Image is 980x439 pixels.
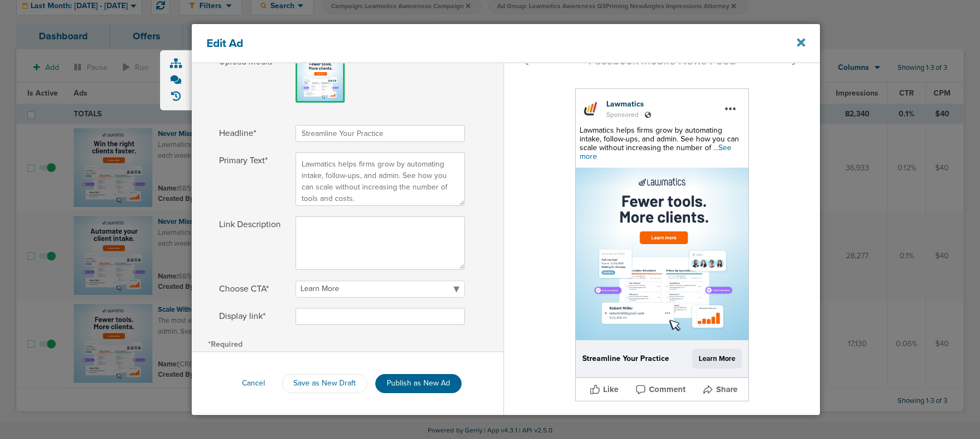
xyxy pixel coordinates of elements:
[375,374,462,393] button: Publish as New Ad
[588,55,736,68] span: Facebook Mobile News Feed
[296,152,465,206] textarea: Primary Text*
[649,384,686,395] span: Comment
[219,54,285,103] span: Upload Media*
[692,349,742,369] span: Learn More
[219,308,285,325] span: Display link*
[219,281,285,298] span: Choose CTA*
[580,144,731,162] span: ...See more
[580,126,739,153] span: Lawmatics helps firms grow by automating intake, follow-ups, and admin. See how you can scale wit...
[219,152,285,206] span: Primary Text*
[576,168,748,341] img: rqIAbAAAAAZJREFUAwA7XL0DPIxCVQAAAABJRU5ErkJggg==
[233,375,274,392] button: Cancel
[603,384,618,395] span: Like
[296,308,465,325] input: Display link*
[580,98,601,120] img: 447457926_992151172916337_918789824469217496_n.jpg
[606,110,639,120] span: Sponsored
[296,216,465,270] textarea: Link Description
[296,281,465,298] select: Choose CTA*
[206,37,267,50] h4: Edit Ad
[639,109,645,118] span: .
[716,384,737,395] span: Share
[606,99,745,110] div: Lawmatics
[219,216,285,270] span: Link Description
[219,125,285,142] span: Headline*
[582,355,679,364] div: Streamline Your Practice
[208,340,243,349] span: *Required
[282,374,367,393] button: Save as New Draft
[296,125,465,142] input: Headline*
